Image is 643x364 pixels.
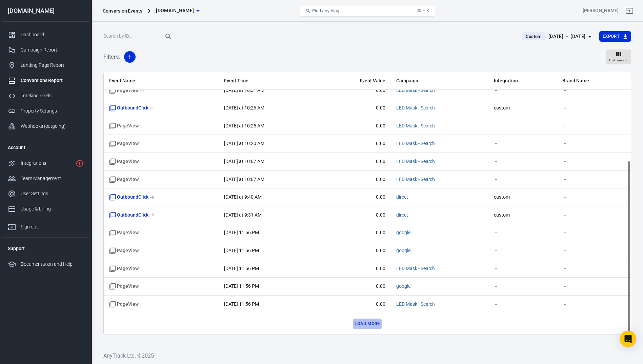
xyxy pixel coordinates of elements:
span: － [562,87,625,94]
span: 0.00 [324,283,385,290]
span: LED Mask - Search [396,87,435,94]
span: 0.00 [324,176,385,183]
span: custom [494,194,551,201]
span: 0.00 [324,87,385,94]
button: Columns [606,49,631,64]
a: Sign out [621,3,638,19]
div: Dashboard [21,31,84,38]
sup: + 5 [150,213,154,217]
div: Sign out [21,223,84,230]
span: － [562,212,625,219]
span: custom [494,105,551,112]
span: － [562,123,625,129]
div: Conversion Events [103,7,142,14]
div: Usage & billing [21,205,84,213]
time: 2025-10-13T09:31:59+11:00 [224,212,261,218]
time: 2025-10-13T10:07:58+11:00 [224,159,264,164]
span: OutboundClick [109,194,154,201]
a: Sign out [2,217,89,235]
span: direct [396,212,408,219]
span: Standard event name [109,158,139,165]
h5: Filters: [103,46,120,68]
time: 2025-10-12T23:56:08+11:00 [224,248,259,253]
a: direct [396,212,408,218]
span: 0.00 [324,123,385,129]
a: direct [396,194,408,200]
a: Integrations [2,156,89,171]
span: Standard event name [109,229,139,236]
span: － [494,301,551,308]
time: 2025-10-13T09:40:56+11:00 [224,194,261,200]
a: LED Mask - Search [396,105,435,110]
span: Brand Name [562,78,625,84]
time: 2025-10-12T23:56:08+11:00 [224,266,259,271]
a: Campaign Report [2,42,89,58]
div: Landing Page Report [21,62,84,69]
span: － [494,176,551,183]
span: custom [494,212,551,219]
time: 2025-10-13T10:07:18+11:00 [224,177,264,182]
div: [DOMAIN_NAME] [2,8,89,14]
a: Webhooks (outgoing) [2,119,89,134]
span: Standard event name [109,123,139,129]
a: LED Mask - Search [396,123,435,128]
div: Documentation and Help [21,261,84,268]
time: 2025-10-12T23:56:09+11:00 [224,230,259,235]
a: LED Mask - Search [396,141,435,146]
span: 0.00 [324,301,385,308]
span: Standard event name [109,247,139,254]
span: LED Mask - Search [396,140,435,147]
span: 0.00 [324,247,385,254]
span: － [494,283,551,290]
svg: 1 networks not verified yet [76,159,84,167]
span: google [396,283,410,290]
span: LED Mask - Search [396,176,435,183]
div: Integrations [21,160,73,167]
button: Custom[DATE] － [DATE] [516,31,599,42]
a: Property Settings [2,103,89,119]
a: Conversions Report [2,73,89,88]
time: 2025-10-12T23:56:08+11:00 [224,301,259,307]
a: LED Mask - Search [396,301,435,307]
time: 2025-10-12T23:56:08+11:00 [224,283,259,289]
span: － [562,301,625,308]
sup: + 8 [150,195,154,200]
span: － [494,247,551,254]
span: Event Time [224,78,314,84]
button: Find anything...⌘ + K [300,5,435,17]
time: 2025-10-13T10:26:31+11:00 [224,105,264,110]
time: 2025-10-13T10:31:20+11:00 [224,87,264,93]
a: google [396,230,410,235]
span: Event Value [324,78,385,84]
a: Tracking Pixels [2,88,89,103]
div: Conversions Report [21,77,84,84]
span: Campaign [396,78,483,84]
span: － [562,265,625,272]
input: Search by ID... [103,32,158,41]
span: － [562,140,625,147]
span: 0.00 [324,212,385,219]
sup: + 1 [140,88,144,93]
span: － [562,194,625,201]
button: [DOMAIN_NAME] [153,4,202,17]
a: LED Mask - Search [396,266,435,271]
span: － [494,123,551,129]
a: Landing Page Report [2,58,89,73]
span: － [562,283,625,290]
span: direct [396,194,408,201]
span: thetrustedshopper.com [156,6,194,15]
span: － [562,247,625,254]
div: Tracking Pixels [21,92,84,99]
a: LED Mask - Search [396,159,435,164]
span: Standard event name [109,301,139,308]
span: PageView [109,87,144,94]
span: 0.00 [324,105,385,112]
span: － [494,87,551,94]
a: User Settings [2,186,89,201]
span: google [396,229,410,236]
span: LED Mask - Search [396,301,435,308]
span: Standard event name [109,176,139,183]
span: 0.00 [324,194,385,201]
span: LED Mask - Search [396,265,435,272]
a: google [396,283,410,289]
